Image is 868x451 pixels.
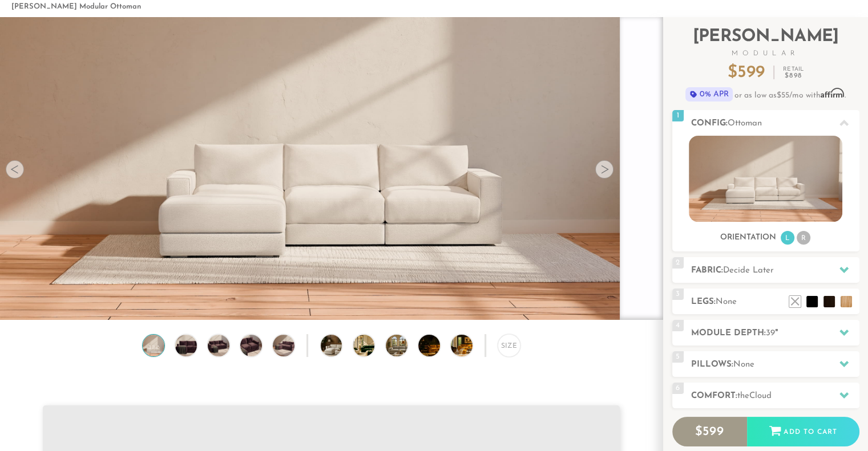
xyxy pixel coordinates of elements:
p: $ [728,64,765,82]
div: Add to Cart [747,417,859,448]
h2: Fabric: [691,264,859,277]
img: Landon Modular Ottoman no legs 3 [205,335,231,356]
img: Landon Modular Ottoman no legs 2 [173,335,199,356]
span: None [716,298,737,306]
span: 0% APR [685,87,733,101]
span: the [737,392,749,400]
p: Retail [783,67,804,79]
h2: Comfort: [691,389,859,403]
li: L [781,231,794,245]
span: 2 [672,257,684,269]
h3: Orientation [720,233,776,243]
iframe: Chat [819,400,859,442]
span: Modular [672,50,859,57]
span: $55 [777,91,789,100]
span: 39 [766,329,775,338]
span: Cloud [749,392,772,400]
img: Landon Modular Ottoman no legs 1 [140,335,166,356]
span: 5 [672,351,684,363]
img: DreamSofa Modular Sofa & Sectional Video Presentation 3 [386,335,424,356]
img: Landon Modular Ottoman no legs 5 [271,335,297,356]
p: or as low as /mo with . [672,87,859,101]
h2: Config: [691,117,859,130]
span: 3 [672,289,684,300]
img: DreamSofa Modular Sofa & Sectional Video Presentation 4 [418,335,457,356]
li: R [797,231,810,245]
h2: Pillows: [691,358,859,371]
h2: Module Depth: " [691,327,859,340]
span: 599 [703,425,724,438]
img: Landon Modular Ottoman no legs 4 [238,335,264,356]
h2: Legs: [691,295,859,308]
span: Decide Later [723,266,774,275]
div: Size [498,334,520,357]
img: DreamSofa Modular Sofa & Sectional Video Presentation 2 [353,335,391,356]
h2: [PERSON_NAME] [672,29,859,57]
em: $ [785,72,802,79]
span: Affirm [821,88,845,98]
img: DreamSofa Modular Sofa & Sectional Video Presentation 5 [451,335,489,356]
img: DreamSofa Modular Sofa & Sectional Video Presentation 1 [321,335,359,356]
span: 4 [672,320,684,331]
span: 1 [672,110,684,121]
span: 898 [789,72,802,79]
span: None [733,360,754,369]
span: Ottoman [728,119,762,128]
img: landon-sofa-no_legs-no_pillows-1.jpg [689,136,842,222]
span: 599 [737,64,765,82]
span: 6 [672,383,684,394]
